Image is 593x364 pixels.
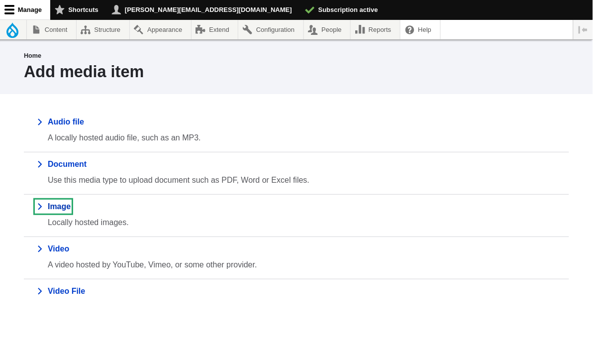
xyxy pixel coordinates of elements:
dd: Use this media type to upload document such as PDF, Word or Excel files. [48,174,557,186]
a: Appearance [130,20,191,39]
a: Video [36,243,69,255]
a: Reports [351,20,400,39]
a: Structure [77,20,129,39]
a: Content [27,20,76,39]
a: Extend [192,20,238,39]
a: Audio file [36,116,84,128]
a: Help [400,20,440,39]
a: Document [36,158,87,170]
dd: A locally hosted audio file, such as an MP3. [48,132,557,144]
a: Video File [36,285,85,297]
h1: Add media item [24,61,144,82]
button: Vertical orientation [574,20,593,39]
a: Image [36,201,71,213]
a: Home [24,52,41,59]
dd: Locally hosted images. [48,217,557,229]
a: Configuration [238,20,303,39]
dd: A video hosted by YouTube, Vimeo, or some other provider. [48,259,557,271]
a: People [304,20,351,39]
